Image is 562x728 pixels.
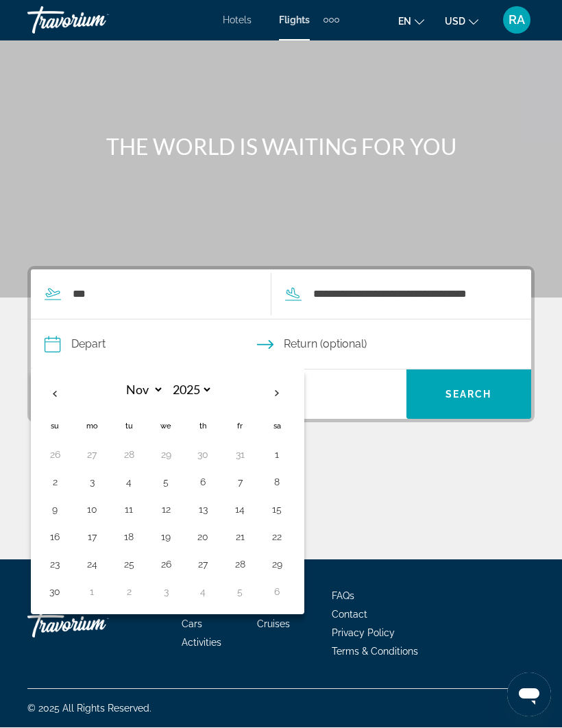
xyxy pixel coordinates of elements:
button: Day 29 [266,555,288,574]
a: Cars [182,619,202,630]
button: Day 6 [266,583,288,602]
button: Day 18 [118,528,140,547]
span: Search [445,389,492,400]
button: Day 21 [229,528,251,547]
button: Day 15 [266,500,288,520]
button: Day 13 [192,500,214,520]
h1: THE WORLD IS WAITING FOR YOU [27,134,535,161]
button: Day 5 [155,473,177,492]
span: en [398,16,411,27]
button: Select depart date [45,320,257,369]
button: Day 11 [118,500,140,520]
button: Day 30 [192,446,214,465]
button: Day 27 [192,555,214,574]
button: Day 14 [229,500,251,520]
button: Search [406,370,532,420]
button: Day 12 [155,500,177,520]
span: © 2025 All Rights Reserved. [27,703,151,714]
button: Day 25 [118,555,140,574]
span: USD [445,16,465,27]
a: Terms & Conditions [332,646,418,657]
a: Privacy Policy [332,628,395,639]
button: Day 19 [155,528,177,547]
button: Day 20 [192,528,214,547]
button: Day 10 [81,500,103,520]
button: Change language [398,12,424,32]
button: Day 24 [81,555,103,574]
a: Flights [279,15,310,26]
button: Day 28 [118,446,140,465]
button: Day 17 [81,528,103,547]
button: Day 30 [44,583,66,602]
div: Search widget [31,270,531,420]
button: Next month [258,378,295,410]
button: Day 9 [44,500,66,520]
button: Day 7 [229,473,251,492]
a: Hotels [223,15,252,26]
button: Change currency [445,12,478,32]
button: Day 22 [266,528,288,547]
button: Day 5 [229,583,251,602]
button: Day 16 [44,528,66,547]
button: Day 3 [155,583,177,602]
button: Day 2 [118,583,140,602]
span: Return (optional) [284,335,367,354]
select: Select year [168,378,212,402]
a: Activities [182,638,221,648]
button: Day 4 [118,473,140,492]
table: Left calendar grid [36,378,295,606]
button: Day 4 [192,583,214,602]
button: Day 26 [155,555,177,574]
select: Select month [119,378,164,402]
button: Day 3 [81,473,103,492]
button: Day 31 [229,446,251,465]
a: FAQs [332,591,354,602]
button: Day 29 [155,446,177,465]
button: Day 28 [229,555,251,574]
button: Day 1 [81,583,103,602]
button: Select return date [257,320,518,369]
button: Day 2 [44,473,66,492]
span: RA [509,14,525,27]
a: Cruises [257,619,290,630]
a: Travorium [27,3,164,38]
iframe: Button to launch messaging window [507,673,551,717]
button: User Menu [499,6,535,35]
button: Day 8 [266,473,288,492]
a: Go Home [27,604,164,645]
button: Day 6 [192,473,214,492]
button: Day 27 [81,446,103,465]
button: Day 23 [44,555,66,574]
button: Day 1 [266,446,288,465]
a: Contact [332,609,367,620]
button: Previous month [36,378,73,410]
button: Extra navigation items [323,10,339,32]
button: Day 26 [44,446,66,465]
